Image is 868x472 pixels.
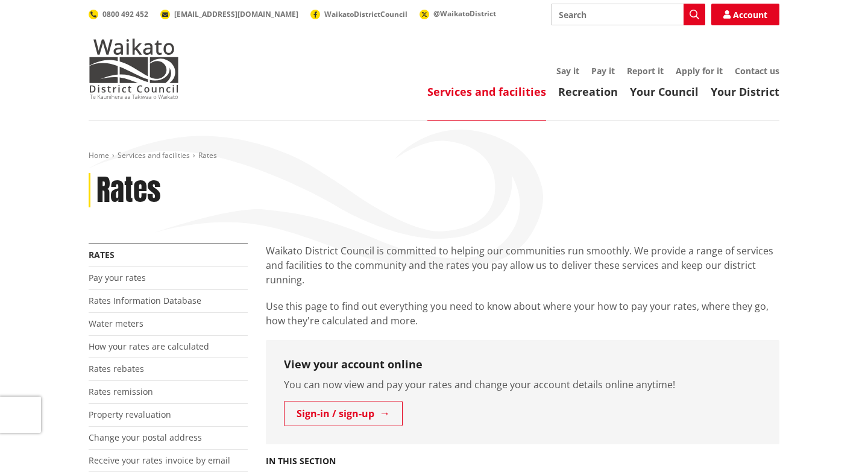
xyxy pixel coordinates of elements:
[284,358,761,371] h3: View your account online
[551,4,705,25] input: Search input
[89,341,209,352] a: How your rates are calculated
[89,150,109,160] a: Home
[96,173,161,208] h1: Rates
[711,4,779,25] a: Account
[89,151,779,161] nav: breadcrumb
[266,299,779,328] p: Use this page to find out everything you need to know about where your how to pay your rates, whe...
[591,65,615,77] a: Pay it
[735,65,779,77] a: Contact us
[630,84,699,99] a: Your Council
[89,318,143,329] a: Water meters
[420,8,496,19] a: @WaikatoDistrict
[89,455,230,466] a: Receive your rates invoice by email
[266,456,336,467] h5: In this section
[556,65,579,77] a: Say it
[89,39,179,99] img: Waikato District Council - Te Kaunihera aa Takiwaa o Waikato
[89,9,148,19] a: 0800 492 452
[160,9,298,19] a: [EMAIL_ADDRESS][DOMAIN_NAME]
[89,272,146,283] a: Pay your rates
[627,65,664,77] a: Report it
[433,8,496,19] span: @WaikatoDistrict
[711,84,779,99] a: Your District
[174,9,298,19] span: [EMAIL_ADDRESS][DOMAIN_NAME]
[89,249,115,260] a: Rates
[284,377,761,392] p: You can now view and pay your rates and change your account details online anytime!
[324,9,407,19] span: WaikatoDistrictCouncil
[676,65,723,77] a: Apply for it
[89,363,144,374] a: Rates rebates
[89,409,171,420] a: Property revaluation
[266,244,779,287] p: Waikato District Council is committed to helping our communities run smoothly. We provide a range...
[89,386,153,397] a: Rates remission
[310,9,407,19] a: WaikatoDistrictCouncil
[89,432,202,443] a: Change your postal address
[102,9,148,19] span: 0800 492 452
[198,150,217,160] span: Rates
[558,84,618,99] a: Recreation
[118,150,190,160] a: Services and facilities
[427,84,546,99] a: Services and facilities
[89,295,201,306] a: Rates Information Database
[284,401,403,426] a: Sign-in / sign-up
